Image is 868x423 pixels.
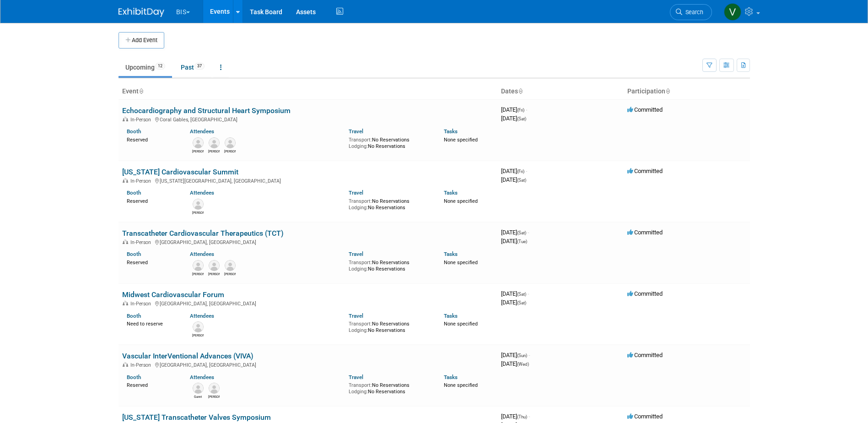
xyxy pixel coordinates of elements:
img: In-Person Event [123,362,128,367]
span: In-Person [130,117,154,123]
div: Need to reserve [127,319,177,327]
span: Lodging: [349,266,368,272]
span: (Wed) [517,362,529,367]
div: [GEOGRAPHIC_DATA], [GEOGRAPHIC_DATA] [122,238,494,245]
img: Trevor Thomas [209,137,220,148]
span: Committed [627,413,663,420]
div: No Reservations No Reservations [349,380,430,395]
div: Kevin O'Neill [208,394,220,399]
button: Add Event [119,32,164,49]
a: Past37 [174,59,211,76]
div: Reserved [127,380,177,389]
a: Transcatheter Cardiovascular Therapeutics (TCT) [122,229,284,238]
span: (Fri) [517,108,524,113]
img: In-Person Event [123,178,128,183]
a: Travel [349,190,363,196]
span: - [526,106,527,113]
span: [DATE] [501,168,527,174]
a: Tasks [444,374,458,380]
div: [US_STATE][GEOGRAPHIC_DATA], [GEOGRAPHIC_DATA] [122,177,494,184]
img: Kevin O'Neill [225,260,236,271]
span: Lodging: [349,389,368,395]
span: [DATE] [501,115,526,122]
span: - [526,168,527,174]
div: Kim Herring [192,332,204,338]
img: Garet Flake [193,383,204,394]
a: Tasks [444,251,458,257]
th: Event [119,84,497,99]
div: Garet Flake [192,394,204,399]
div: Joe Alfaro [192,271,204,277]
a: [US_STATE] Transcatheter Valves Symposium [122,413,271,422]
a: Travel [349,251,363,257]
span: Search [682,9,703,16]
th: Dates [497,84,624,99]
div: Reserved [127,135,177,143]
a: Travel [349,313,363,319]
a: Tasks [444,128,458,135]
span: None specified [444,382,478,388]
span: [DATE] [501,352,530,358]
a: Midwest Cardiovascular Forum [122,290,224,299]
div: No Reservations No Reservations [349,258,430,272]
img: Rob Rupel [193,137,204,148]
span: (Tue) [517,239,527,244]
a: Attendees [190,190,214,196]
span: In-Person [130,239,154,245]
img: Chris Cigrand [225,137,236,148]
span: (Sat) [517,300,526,305]
a: Upcoming12 [119,59,172,76]
span: (Sun) [517,353,527,358]
img: In-Person Event [123,239,128,244]
span: None specified [444,260,478,266]
span: Lodging: [349,205,368,211]
th: Participation [624,84,750,99]
span: Transport: [349,321,372,327]
a: Booth [127,128,141,135]
div: No Reservations No Reservations [349,319,430,333]
img: Melanie Maese [209,260,220,271]
span: 37 [194,63,205,70]
span: 12 [155,63,165,70]
img: In-Person Event [123,301,128,305]
span: Transport: [349,198,372,204]
div: Rob Rupel [192,148,204,154]
div: No Reservations No Reservations [349,135,430,149]
span: (Sat) [517,178,526,183]
a: Sort by Participation Type [665,87,670,95]
a: Travel [349,128,363,135]
span: Committed [627,106,663,113]
span: None specified [444,321,478,327]
span: [DATE] [501,238,527,244]
a: Travel [349,374,363,380]
span: - [528,413,530,420]
a: Tasks [444,313,458,319]
span: In-Person [130,362,154,368]
span: [DATE] [501,106,527,113]
a: Attendees [190,128,214,135]
span: Committed [627,168,663,174]
div: Reserved [127,196,177,205]
img: In-Person Event [123,117,128,121]
div: Trevor Thomas [208,148,220,154]
span: Transport: [349,382,372,388]
span: Committed [627,290,663,297]
img: ExhibitDay [119,8,164,17]
span: [DATE] [501,290,529,297]
div: Melanie Maese [208,271,220,277]
span: In-Person [130,301,154,307]
span: (Sat) [517,230,526,235]
span: [DATE] [501,229,529,236]
a: Booth [127,374,141,380]
span: - [528,352,530,358]
a: Echocardiography and Structural Heart Symposium [122,106,291,115]
span: [DATE] [501,176,526,183]
div: Reserved [127,258,177,266]
span: None specified [444,137,478,143]
span: Transport: [349,260,372,266]
div: No Reservations No Reservations [349,196,430,211]
span: - [528,290,529,297]
span: Lodging: [349,143,368,149]
a: Vascular InterVentional Advances (VIVA) [122,352,253,360]
span: In-Person [130,178,154,184]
